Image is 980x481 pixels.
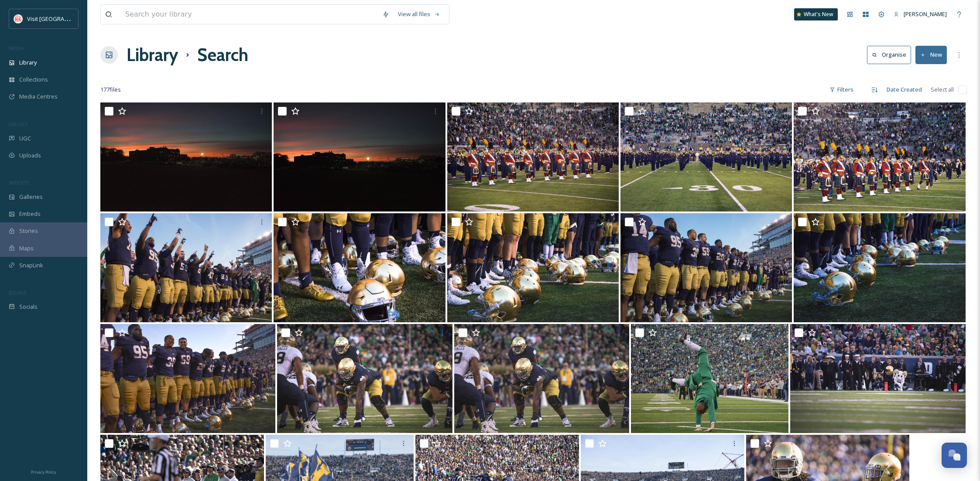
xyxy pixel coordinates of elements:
[274,213,445,322] img: NDvNAVY_8931_1.JPG
[9,289,26,296] span: SOCIALS
[394,6,445,23] a: View all files
[9,45,24,51] span: MEDIA
[931,85,954,94] span: Select all
[19,244,34,252] span: Maps
[447,102,619,212] img: NDvNAVY_8950_1.JPG
[889,6,951,23] a: [PERSON_NAME]
[867,46,915,64] a: Organise
[31,466,56,477] a: Privacy Policy
[794,8,838,20] a: What's New
[790,324,965,433] img: NDvNAVY_8778_1.JPG
[825,81,858,98] div: Filters
[867,46,911,64] button: Organise
[100,102,272,212] img: NDvNAVY_8952_1.JPG
[19,261,43,269] span: SnapLink
[19,151,41,160] span: Uploads
[121,5,378,24] input: Search your library
[19,210,41,218] span: Embeds
[915,46,947,64] button: New
[620,213,792,322] img: NDvNAVY_8925_1.JPG
[14,14,23,23] img: vsbm-stackedMISH_CMYKlogo2017.jpg
[100,324,275,433] img: NDvNAVY_8920_1.JPG
[882,81,926,98] div: Date Created
[127,42,178,68] a: Library
[19,75,48,84] span: Collections
[277,324,452,433] img: NDvNAVY_8830_2.JPG
[19,58,37,67] span: Library
[9,121,27,127] span: COLLECT
[9,179,29,186] span: WIDGETS
[31,469,56,475] span: Privacy Policy
[100,213,272,322] img: NDvNAVY_8934_1.JPG
[19,227,38,235] span: Stories
[794,102,965,212] img: NDvNAVY_8945_1.JPG
[19,303,38,311] span: Socials
[620,102,792,212] img: NDvNAVY_8947_1.JPG
[27,14,95,23] span: Visit [GEOGRAPHIC_DATA]
[19,92,58,101] span: Media Centres
[904,10,947,18] span: [PERSON_NAME]
[454,324,629,433] img: NDvNAVY_8830_1.JPG
[19,193,43,201] span: Galleries
[274,102,445,212] img: NDvNAVY_8951_1.JPG
[631,324,788,433] img: NDvNAVY_8797_1.JPG
[447,213,619,322] img: NDvNAVY_8927_1.JPG
[794,213,965,322] img: NDvNAVY_8922_1.JPG
[100,85,121,94] span: 177 file s
[197,42,248,68] h1: Search
[942,443,967,468] button: Open Chat
[19,134,31,143] span: UGC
